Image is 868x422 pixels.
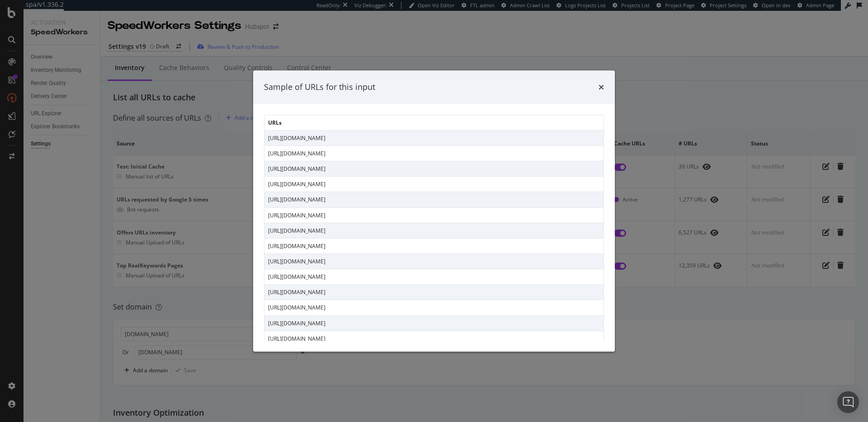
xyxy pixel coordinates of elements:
td: [URL][DOMAIN_NAME] [264,207,604,223]
td: [URL][DOMAIN_NAME] [264,315,604,331]
th: URLs [264,115,604,130]
td: [URL][DOMAIN_NAME] [264,146,604,161]
td: [URL][DOMAIN_NAME] [264,269,604,285]
td: [URL][DOMAIN_NAME] [264,285,604,300]
div: Open Intercom Messenger [837,391,859,413]
td: [URL][DOMAIN_NAME] [264,130,604,145]
div: times [599,81,604,93]
td: [URL][DOMAIN_NAME] [264,331,604,346]
td: [URL][DOMAIN_NAME] [264,238,604,253]
td: [URL][DOMAIN_NAME] [264,254,604,269]
td: [URL][DOMAIN_NAME] [264,223,604,238]
td: [URL][DOMAIN_NAME] [264,177,604,192]
div: modal [253,70,615,352]
td: [URL][DOMAIN_NAME] [264,161,604,177]
div: Sample of URLs for this input [264,81,375,93]
td: [URL][DOMAIN_NAME] [264,300,604,315]
td: [URL][DOMAIN_NAME] [264,192,604,207]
